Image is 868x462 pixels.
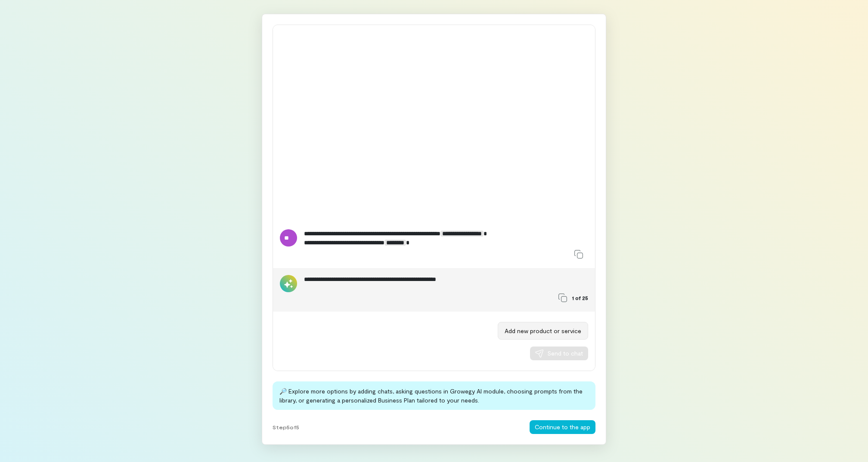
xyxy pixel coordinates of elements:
div: 🔎 Explore more options by adding chats, asking questions in Growegy AI module, choosing prompts f... [273,381,595,410]
button: Add new product or service [498,322,588,340]
button: Send to chat [530,346,588,360]
span: Step 5 of 5 [273,424,299,431]
span: Send to chat [547,349,583,358]
button: Continue to the app [530,420,595,434]
span: 1 of 25 [572,294,588,301]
